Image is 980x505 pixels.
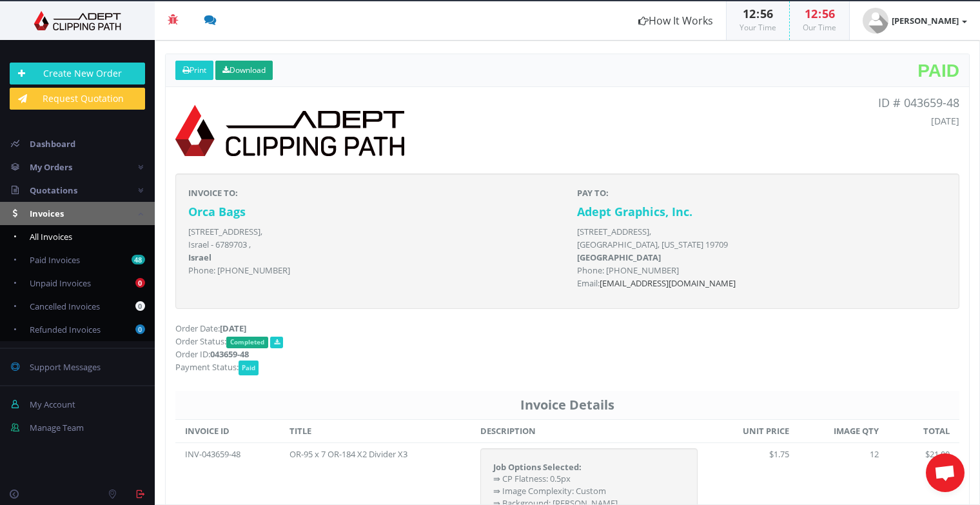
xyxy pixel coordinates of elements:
[577,187,609,199] strong: PAY TO:
[226,337,268,348] span: Completed
[850,1,980,40] a: [PERSON_NAME]
[30,231,72,243] span: All Invoices
[888,420,959,443] th: TOTAL
[926,453,965,492] a: Open chat
[10,88,145,110] a: Request Quotation
[188,187,238,199] strong: INVOICE TO:
[239,361,259,375] span: Paid
[799,420,888,443] th: IMAGE QTY
[30,254,80,266] span: Paid Invoices
[135,278,145,288] b: 0
[822,6,835,21] span: 56
[30,399,75,410] span: My Account
[30,324,101,335] span: Refunded Invoices
[175,391,959,420] th: Invoice Details
[30,422,84,433] span: Manage Team
[188,252,211,263] b: Israel
[600,277,736,289] a: [EMAIL_ADDRESS][DOMAIN_NAME]
[756,6,760,21] span: :
[863,8,888,34] img: user_default.jpg
[743,6,756,21] span: 12
[220,322,246,334] strong: [DATE]
[917,61,959,80] span: Paid
[10,63,145,84] a: Create New Order
[10,11,145,30] img: Adept Graphics
[289,448,418,460] div: OR-95 x 7 OR-184 X2 Divider X3
[175,420,280,443] th: INVOICE ID
[188,225,558,277] p: [STREET_ADDRESS], Israel - 6789703 , Phone: [PHONE_NUMBER]
[175,61,213,80] a: Print
[577,97,959,110] p: ID # 043659-48
[175,97,404,164] img: logo-print.png
[577,225,946,290] p: [STREET_ADDRESS], [GEOGRAPHIC_DATA], [US_STATE] 19709 Phone: [PHONE_NUMBER] Email:
[577,252,661,263] b: [GEOGRAPHIC_DATA]
[493,461,582,473] strong: Job Options Selected:
[577,204,692,219] strong: Adept Graphics, Inc.
[30,208,64,219] span: Invoices
[803,22,836,33] small: Our Time
[30,161,72,173] span: My Orders
[30,301,100,312] span: Cancelled Invoices
[135,324,145,334] b: 0
[280,420,471,443] th: TITLE
[30,277,91,289] span: Unpaid Invoices
[625,1,726,40] a: How It Works
[760,6,773,21] span: 56
[471,420,707,443] th: DESCRIPTION
[132,255,145,264] b: 48
[707,420,799,443] th: UNIT PRICE
[818,6,822,21] span: :
[30,138,75,150] span: Dashboard
[805,6,818,21] span: 12
[188,204,246,219] strong: Orca Bags
[30,184,77,196] span: Quotations
[210,348,249,360] strong: 043659-48
[175,322,959,373] p: Order Date: Order Status: Order ID: Payment Status:
[30,361,101,373] span: Support Messages
[892,15,959,26] strong: [PERSON_NAME]
[215,61,273,80] a: Download
[740,22,776,33] small: Your Time
[135,301,145,311] b: 0
[577,116,959,126] h5: [DATE]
